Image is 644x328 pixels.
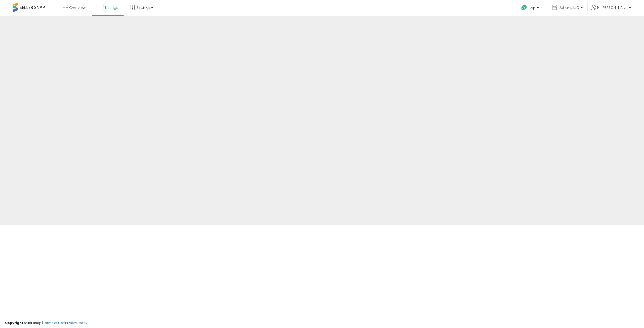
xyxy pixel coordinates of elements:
[597,5,627,10] span: Hi [PERSON_NAME]
[105,5,118,10] span: Listings
[529,6,535,10] span: Help
[558,5,579,10] span: Uchak's LLC
[521,5,527,11] i: Get Help
[591,5,631,16] a: Hi [PERSON_NAME]
[517,1,544,16] a: Help
[69,5,86,10] span: Overview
